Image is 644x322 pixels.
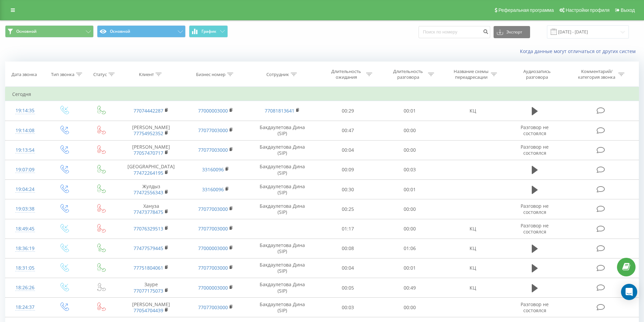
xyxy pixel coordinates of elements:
div: Аудиозапись разговора [515,69,559,80]
span: Настройки профиля [566,7,610,13]
button: Основной [5,25,94,38]
a: 77081813641 [265,107,294,114]
td: Бакдаулетова Дина (SIP) [248,239,317,258]
span: График [201,29,216,34]
span: Основной [16,29,37,34]
td: 00:25 [317,199,379,219]
a: 77057470717 [134,150,163,156]
div: Тип звонка [51,72,74,77]
a: 77077003000 [198,127,228,133]
a: 77477579445 [134,245,163,251]
a: 77077003000 [198,265,228,271]
td: 00:00 [379,219,441,239]
a: 77077003000 [198,147,228,153]
span: Разговор не состоялся [521,301,549,314]
td: [PERSON_NAME] [119,121,183,140]
span: Разговор не состоялся [521,203,549,215]
a: 33160096 [202,186,224,193]
button: График [189,25,228,38]
div: Длительность ожидания [328,69,364,80]
a: 77472264195 [134,170,163,176]
a: 77754952352 [134,130,163,137]
div: 19:03:38 [12,202,38,216]
span: Разговор не состоялся [521,222,549,235]
div: 19:14:08 [12,124,38,137]
td: Хануза [119,199,183,219]
td: КЦ [440,239,505,258]
a: 77473778475 [134,209,163,215]
td: 00:00 [379,140,441,160]
div: Клиент [139,72,154,77]
a: 33160096 [202,166,224,173]
td: 00:04 [317,258,379,278]
a: 77077003000 [198,225,228,232]
div: Статус [93,72,107,77]
td: 00:00 [379,199,441,219]
td: Бакдаулетова Дина (SIP) [248,121,317,140]
td: [PERSON_NAME] [119,140,183,160]
div: Open Intercom Messenger [621,284,637,300]
div: 18:36:19 [12,242,38,255]
div: 19:14:35 [12,104,38,117]
div: Дата звонка [11,72,37,77]
a: 77054704439 [134,307,163,314]
td: 00:03 [317,298,379,317]
a: 77077175073 [134,288,163,294]
td: Бакдаулетова Дина (SIP) [248,278,317,298]
span: Разговор не состоялся [521,144,549,156]
td: 00:04 [317,140,379,160]
div: Бизнес номер [196,72,225,77]
td: КЦ [440,278,505,298]
div: 18:31:05 [12,262,38,275]
td: [GEOGRAPHIC_DATA] [119,160,183,179]
td: 00:08 [317,239,379,258]
td: КЦ [440,219,505,239]
td: [PERSON_NAME] [119,298,183,317]
button: Основной [97,25,186,38]
a: 77000003000 [198,107,228,114]
td: Бакдаулетова Дина (SIP) [248,258,317,278]
td: 01:06 [379,239,441,258]
a: 77074442287 [134,107,163,114]
td: 00:30 [317,180,379,199]
td: Бакдаулетова Дина (SIP) [248,199,317,219]
td: Бакдаулетова Дина (SIP) [248,298,317,317]
a: 77077003000 [198,304,228,311]
div: Длительность разговора [390,69,426,80]
div: 18:26:26 [12,281,38,294]
span: Выход [621,7,635,13]
td: 00:01 [379,180,441,199]
td: 00:01 [379,101,441,121]
div: 18:49:45 [12,222,38,236]
td: КЦ [440,258,505,278]
td: 01:17 [317,219,379,239]
a: 77000003000 [198,245,228,251]
span: Разговор не состоялся [521,124,549,137]
div: Комментарий/категория звонка [577,69,617,80]
td: 00:00 [379,121,441,140]
td: 00:49 [379,278,441,298]
a: 77077003000 [198,206,228,212]
td: 00:00 [379,298,441,317]
div: Сотрудник [266,72,289,77]
td: 00:03 [379,160,441,179]
div: Название схемы переадресации [453,69,489,80]
div: 19:07:09 [12,163,38,176]
a: 77751804061 [134,265,163,271]
a: 77076329513 [134,225,163,232]
a: Когда данные могут отличаться от других систем [520,48,639,54]
td: Бакдаулетова Дина (SIP) [248,180,317,199]
div: 19:13:54 [12,144,38,157]
td: 00:29 [317,101,379,121]
td: КЦ [440,101,505,121]
div: 19:04:24 [12,183,38,196]
td: 00:09 [317,160,379,179]
a: 77000003000 [198,284,228,291]
td: Зауре [119,278,183,298]
td: Жулдыз [119,180,183,199]
a: 77472556343 [134,189,163,196]
td: 00:01 [379,258,441,278]
td: Бакдаулетова Дина (SIP) [248,140,317,160]
td: 00:05 [317,278,379,298]
input: Поиск по номеру [419,26,490,38]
